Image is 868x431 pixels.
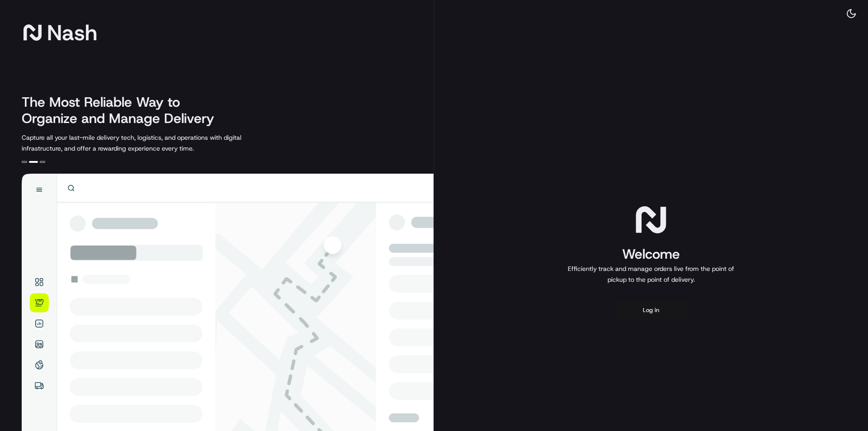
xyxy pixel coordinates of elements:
[22,132,282,154] p: Capture all your last-mile delivery tech, logistics, and operations with digital infrastructure, ...
[564,263,738,285] p: Efficiently track and manage orders live from the point of pickup to the point of delivery.
[615,299,687,321] button: Log in
[22,94,224,127] h2: The Most Reliable Way to Organize and Manage Delivery
[47,24,97,42] span: Nash
[564,245,738,263] h1: Welcome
